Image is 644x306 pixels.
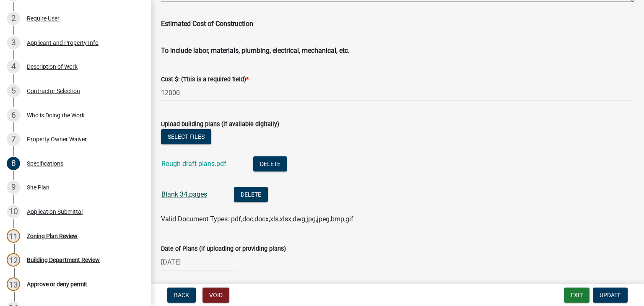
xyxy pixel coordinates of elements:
div: 2 [7,12,20,25]
button: Void [203,288,229,303]
div: Approve or deny permit [27,281,87,287]
div: Who is Doing the Work [27,112,85,118]
span: Estimated Cost of Construction [161,20,253,28]
div: 3 [7,36,20,49]
div: 11 [7,229,20,243]
div: 5 [7,84,20,98]
div: Property Owner Waiver [27,136,87,142]
b: To include labor, materials, plumbing, electrical, mechanical, etc. [161,47,350,54]
div: Require User [27,16,60,21]
div: 8 [7,157,20,170]
span: Back [174,292,189,298]
div: Description of Work [27,64,78,70]
div: Building Department Review [27,257,100,263]
button: Exit [564,288,589,303]
div: Specifications [27,161,63,166]
div: 9 [7,181,20,194]
div: 12 [7,253,20,267]
div: 6 [7,109,20,122]
label: Upload building plans (if available digitally) [161,122,279,127]
div: 4 [7,60,20,73]
span: Update [600,292,621,298]
button: Update [593,288,628,303]
button: Back [167,288,196,303]
div: Applicant and Property Info [27,40,99,46]
div: Contractor Selection [27,88,80,94]
button: Select files [161,129,211,144]
button: Delete [234,187,268,202]
span: Valid Document Types: pdf,doc,docx,xls,xlsx,dwg,jpg,jpeg,bmp,gif [161,215,353,223]
a: Rough draft plans.pdf [161,160,226,168]
div: 10 [7,205,20,218]
div: Zoning Plan Review [27,233,78,239]
a: Blank 34.pages [161,190,207,198]
wm-modal-confirm: Delete Document [253,161,287,169]
div: Application Submittal [27,209,83,215]
wm-modal-confirm: Delete Document [234,191,268,199]
label: Date of Plans (if uploading or providing plans) [161,246,286,252]
div: 7 [7,132,20,146]
label: Cost $: (This is a required field) [161,77,249,83]
div: 13 [7,277,20,291]
input: mm/dd/yyyy [161,254,238,271]
button: Delete [253,156,287,171]
div: Site Plan [27,184,49,190]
